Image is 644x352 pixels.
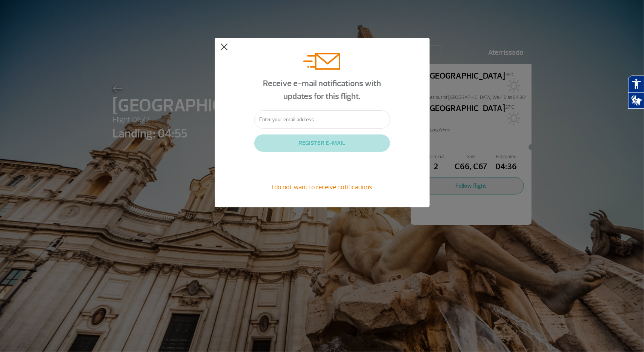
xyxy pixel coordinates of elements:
button: Abrir tradutor de língua de sinais. [628,92,644,109]
button: Abrir recursos assistivos. [628,76,644,92]
span: I do not want to receive notifications [272,183,372,191]
button: REGISTER E-MAIL [254,134,390,152]
span: Receive e-mail notifications with updates for this flight. [263,78,381,102]
div: Plugin de acessibilidade da Hand Talk. [628,76,644,109]
input: Enter your email address [254,110,390,129]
